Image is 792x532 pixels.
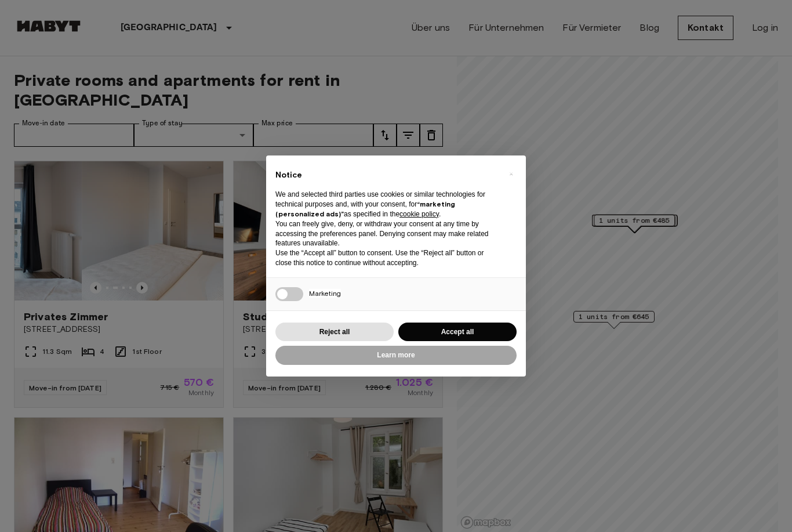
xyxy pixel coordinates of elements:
p: Use the “Accept all” button to consent. Use the “Reject all” button or close this notice to conti... [275,248,498,268]
button: Close this notice [502,165,520,183]
h2: Notice [275,169,498,181]
span: Marketing [309,289,341,298]
button: Learn more [275,346,517,365]
span: × [509,167,513,181]
p: We and selected third parties use cookies or similar technologies for technical purposes and, wit... [275,190,498,219]
button: Reject all [275,323,394,342]
strong: “marketing (personalized ads)” [275,200,455,218]
button: Accept all [398,323,517,342]
a: cookie policy [399,210,439,218]
p: You can freely give, deny, or withdraw your consent at any time by accessing the preferences pane... [275,219,498,248]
